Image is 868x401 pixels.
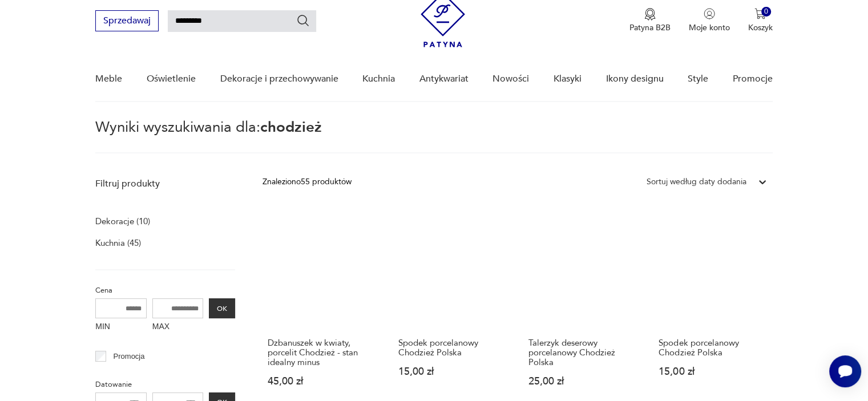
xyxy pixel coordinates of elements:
a: Kuchnia (45) [95,235,141,251]
a: Style [688,57,708,101]
p: 25,00 zł [528,376,637,386]
h3: Spodek porcelanowy Chodzież Polska [659,338,767,358]
p: 15,00 zł [398,367,507,376]
a: Klasyki [554,57,582,101]
div: Sortuj według daty dodania [647,176,746,188]
button: OK [209,298,235,318]
a: Meble [95,57,122,101]
a: Antykwariat [419,57,469,101]
a: Dekoracje (10) [95,213,150,229]
label: MIN [95,318,147,337]
div: Znaleziono 55 produktów [263,176,352,188]
p: Moje konto [689,22,730,33]
div: 0 [761,7,771,17]
label: MAX [152,318,204,337]
a: Sprzedawaj [95,18,159,26]
a: Nowości [492,57,529,101]
p: Wyniki wyszukiwania dla: [95,120,772,153]
p: Cena [95,284,235,297]
a: Oświetlenie [147,57,196,101]
p: 45,00 zł [268,376,376,386]
p: Filtruj produkty [95,177,235,190]
p: 15,00 zł [659,367,767,376]
p: Koszyk [748,22,773,33]
a: Dekoracje i przechowywanie [220,57,338,101]
img: Ikonka użytkownika [704,8,715,19]
h3: Spodek porcelanowy Chodzież Polska [398,338,507,358]
button: Moje konto [689,8,730,33]
a: Ikonka użytkownikaMoje konto [689,8,730,33]
iframe: Smartsupp widget button [829,355,861,387]
a: Promocje [733,57,773,101]
img: Ikona koszyka [754,8,766,19]
h3: Dzbanuszek w kwiaty, porcelit Chodzież - stan idealny minus [268,338,376,367]
p: Promocja [114,350,145,363]
img: Ikona medalu [644,8,656,21]
span: chodzież [260,117,322,137]
button: 0Koszyk [748,8,773,33]
button: Szukaj [296,14,310,27]
button: Patyna B2B [629,8,671,33]
p: Patyna B2B [629,22,671,33]
a: Ikony designu [605,57,663,101]
button: Sprzedawaj [95,10,159,31]
a: Ikona medaluPatyna B2B [629,8,671,33]
a: Kuchnia [362,57,395,101]
p: Datowanie [95,378,235,391]
h3: Talerzyk deserowy porcelanowy Chodzież Polska [528,338,637,367]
